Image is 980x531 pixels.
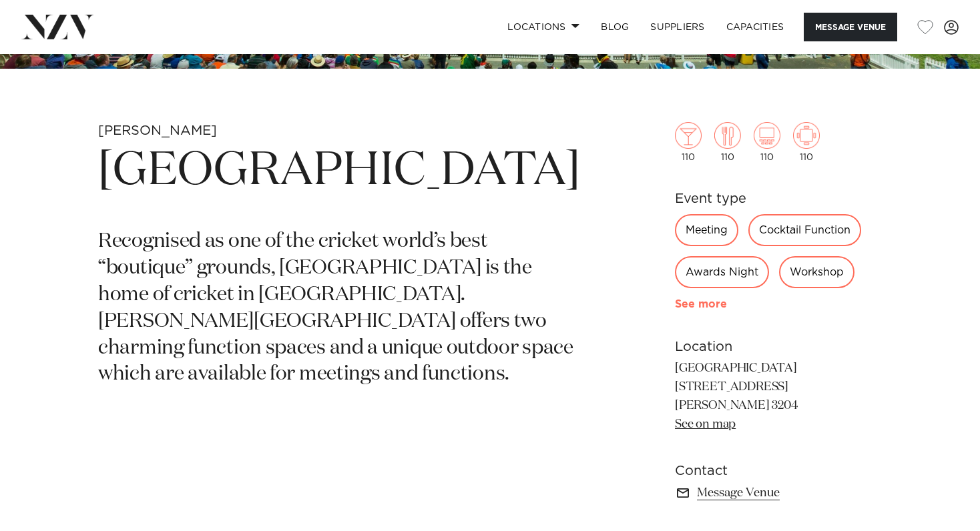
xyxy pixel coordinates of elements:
[714,122,741,162] div: 110
[793,122,820,149] img: meeting.png
[675,461,882,481] h6: Contact
[590,13,640,41] a: BLOG
[754,122,780,162] div: 110
[675,418,736,430] a: See on map
[675,337,882,357] h6: Location
[675,360,882,434] p: [GEOGRAPHIC_DATA] [STREET_ADDRESS] [PERSON_NAME] 3204
[98,124,217,137] small: [PERSON_NAME]
[497,13,590,41] a: Locations
[21,15,94,39] img: nzv-logo.png
[675,484,882,502] a: Message Venue
[675,122,702,149] img: cocktail.png
[675,189,882,209] h6: Event type
[675,256,769,288] div: Awards Night
[98,141,580,202] h1: [GEOGRAPHIC_DATA]
[793,122,820,162] div: 110
[675,122,702,162] div: 110
[754,122,780,149] img: theatre.png
[716,13,795,41] a: Capacities
[98,229,580,388] p: Recognised as one of the cricket world’s best “boutique” grounds, [GEOGRAPHIC_DATA] is the home o...
[779,256,854,288] div: Workshop
[804,13,897,41] button: Message Venue
[748,214,861,246] div: Cocktail Function
[640,13,715,41] a: SUPPLIERS
[675,214,738,246] div: Meeting
[714,122,741,149] img: dining.png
